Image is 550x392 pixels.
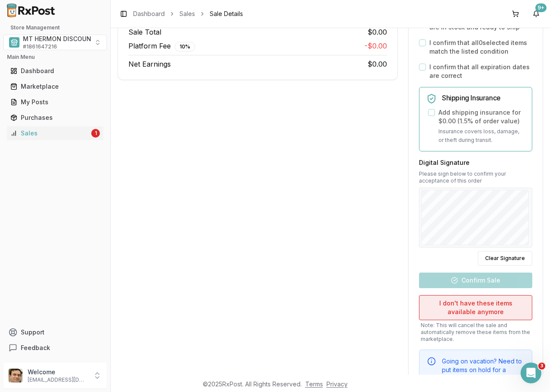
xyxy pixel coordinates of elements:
[10,98,100,106] div: My Posts
[365,42,387,50] span: - $0.00
[128,59,171,69] span: Net Earnings
[3,340,107,356] button: Feedback
[133,10,165,18] a: Dashboard
[21,344,50,352] span: Feedback
[469,374,518,383] button: Contact support
[10,67,100,75] div: Dashboard
[3,35,107,50] button: Select a view
[429,63,532,80] label: I confirm that all expiration dates are correct
[7,94,103,110] a: My Posts
[3,325,107,340] button: Support
[3,126,107,140] button: Sales1
[28,368,88,376] p: Welcome
[521,363,541,383] iframe: Intercom live chat
[368,60,387,68] span: $0.00
[7,125,103,141] a: Sales1
[3,3,59,17] img: RxPost Logo
[419,295,532,320] button: I don't have these items available anymore
[442,94,525,101] h5: Shipping Insurance
[133,10,243,18] nav: breadcrumb
[438,108,525,125] label: Add shipping insurance for $0.00 ( 1.5 % of order value)
[23,43,57,50] span: # 1861647216
[23,35,131,43] span: MT HERMON DISCOUNT PHARMACY
[3,80,107,93] button: Marketplace
[7,110,103,125] a: Purchases
[429,39,532,56] label: I confirm that all 0 selected items match the listed condition
[10,129,90,138] div: Sales
[10,82,100,91] div: Marketplace
[128,41,195,51] span: Platform Fee
[9,369,22,382] img: User avatar
[419,158,532,167] h3: Digital Signature
[478,251,532,266] button: Clear Signature
[368,27,387,37] span: $0.00
[3,24,107,31] h2: Store Management
[419,170,532,184] p: Please sign below to confirm your acceptance of this order
[91,129,100,138] div: 1
[7,79,103,94] a: Marketplace
[3,64,107,78] button: Dashboard
[3,111,107,125] button: Purchases
[179,10,195,18] a: Sales
[305,380,323,388] a: Terms
[10,113,100,122] div: Purchases
[529,7,543,21] button: 9+
[442,357,525,383] div: Going on vacation? Need to put items on hold for a moment?
[210,10,243,18] span: Sale Details
[128,27,161,37] span: Sale Total
[419,322,532,343] p: Note: This will cancel the sale and automatically remove these items from the marketplace.
[326,380,348,388] a: Privacy
[28,376,88,383] p: [EMAIL_ADDRESS][DOMAIN_NAME]
[7,54,103,61] h2: Main Menu
[7,63,103,79] a: Dashboard
[538,363,545,370] span: 3
[438,127,525,144] p: Insurance covers loss, damage, or theft during transit.
[175,42,195,51] div: 10 %
[535,3,547,12] div: 9+
[3,95,107,109] button: My Posts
